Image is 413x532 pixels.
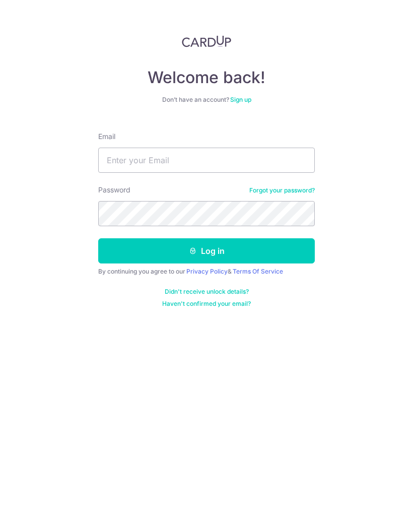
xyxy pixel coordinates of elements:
div: By continuing you agree to our & [98,268,315,276]
a: Terms Of Service [233,268,283,275]
a: Privacy Policy [186,268,228,275]
label: Email [98,131,115,142]
label: Password [98,185,130,195]
div: Don’t have an account? [98,96,315,104]
a: Forgot your password? [249,186,315,194]
a: Haven't confirmed your email? [162,300,251,308]
h4: Welcome back! [98,68,315,88]
button: Log in [98,238,315,263]
a: Sign up [230,96,251,103]
img: CardUp Logo [182,35,231,47]
a: Didn't receive unlock details? [165,288,249,296]
input: Enter your Email [98,148,315,173]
